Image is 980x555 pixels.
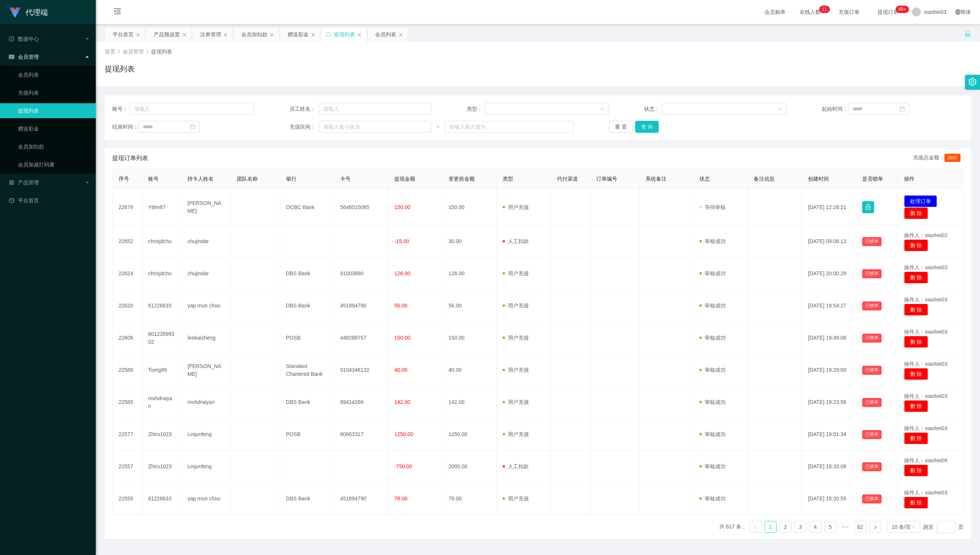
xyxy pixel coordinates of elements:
div: 会员列表 [375,27,396,42]
span: 操作人：xiaohei03 [904,264,947,270]
li: 共 617 条， [719,521,747,533]
span: 142.00 [394,399,410,405]
td: [DATE] 19:49:08 [802,322,856,354]
span: 人工扣款 [503,463,529,469]
td: POSB [280,418,334,451]
span: 操作人：xiaohei03 [904,393,947,399]
span: 备注信息 [754,176,775,182]
i: 图标: global [955,9,961,15]
button: 删 除 [904,336,928,348]
td: 89414266 [334,386,388,418]
td: 126.00 [442,258,497,290]
span: 序号 [119,176,129,182]
div: 充值总金额： [913,154,964,163]
i: 图标: close [398,33,403,37]
p: 1 [822,6,824,13]
td: DBS Bank [280,386,334,418]
span: 审核成功 [699,431,726,437]
span: 会员管理 [123,49,144,55]
td: 91003890 [334,258,388,290]
td: chujindar [181,258,231,290]
div: 10 条/页 [892,521,911,533]
h1: 代理端 [25,0,48,24]
i: 图标: close [223,33,228,37]
span: 提现订单 [874,9,902,15]
td: [PERSON_NAME] [181,354,231,386]
span: 审核成功 [699,367,726,373]
a: 会员列表 [18,67,90,82]
div: 注单管理 [200,27,221,42]
td: POSB [280,322,334,354]
span: 审核成功 [699,238,726,244]
span: 系统备注 [646,176,667,182]
td: [DATE] 19:29:00 [802,354,856,386]
span: 审核成功 [699,496,726,502]
h1: 提现列表 [105,63,135,74]
a: 赠送彩金 [18,121,90,136]
span: 结束时间： [112,123,138,131]
span: 用户充值 [503,204,529,210]
button: 已锁单 [862,430,882,439]
i: 图标: close [357,33,362,37]
span: 审核成功 [699,303,726,309]
i: 图标: down [600,107,604,112]
span: 充值订单 [835,9,863,15]
i: 图标: right [873,525,878,530]
li: 下一页 [869,521,881,533]
i: 图标: close [270,33,274,37]
a: 图标: dashboard平台首页 [9,193,90,208]
span: / [118,49,120,55]
span: 会员管理 [9,54,39,60]
td: yap mun choo [181,483,231,515]
td: 22606 [113,322,142,354]
span: 起始时间： [822,105,848,113]
button: 处理订单 [904,195,937,207]
td: 22620 [113,290,142,322]
div: 跳至 页 [923,521,964,533]
td: 22577 [113,418,142,451]
button: 删 除 [904,304,928,316]
a: 1 [765,521,776,533]
span: 操作人：xiaohei03 [904,297,947,303]
span: 用户充值 [503,399,529,405]
td: 0104346132 [334,354,388,386]
span: -15.00 [394,238,409,244]
li: 5 [824,521,836,533]
td: leekaisheng [181,322,231,354]
button: 删 除 [904,497,928,509]
li: 62 [854,521,866,533]
span: 用户充值 [503,335,529,341]
span: 用户充值 [503,270,529,276]
button: 删 除 [904,272,928,283]
span: 变更前金额 [448,176,475,182]
button: 删 除 [904,464,928,476]
span: 操作人：xiaohei06 [904,457,947,463]
span: 用户充值 [503,496,529,502]
td: 1250.00 [442,418,497,451]
i: 图标: down [911,525,916,530]
span: 提现订单列表 [112,154,148,163]
a: 会员加减打码量 [18,157,90,172]
span: 审核成功 [699,399,726,405]
td: 142.00 [442,386,497,418]
i: 图标: close [182,33,187,37]
span: 150.00 [394,204,410,210]
td: 40.00 [442,354,497,386]
i: 图标: calendar [900,106,905,111]
input: 请输入 [319,103,431,115]
td: [PERSON_NAME] [181,189,231,226]
span: -750.00 [394,463,412,469]
i: 图标: table [9,54,14,59]
input: 请输入最大值为 [445,121,573,133]
span: 用户充值 [503,303,529,309]
td: 78.00 [442,483,497,515]
td: OCBC Bank [280,189,334,226]
td: 22588 [113,354,142,386]
a: 3 [795,521,806,533]
td: Ytlim87 [142,189,181,226]
div: 赠送彩金 [288,27,309,42]
td: 60123599302 [142,322,181,354]
td: Zhiru1023 [142,418,181,451]
td: 30.00 [442,226,497,258]
span: 员工姓名： [290,105,319,113]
